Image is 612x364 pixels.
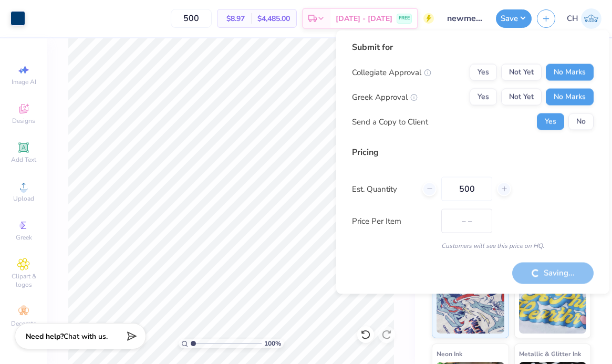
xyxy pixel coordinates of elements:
span: Decorate [11,319,36,328]
label: Price Per Item [352,215,433,227]
span: FREE [399,15,410,22]
button: Not Yet [501,64,542,81]
input: – – [441,177,492,201]
button: Yes [470,64,497,81]
span: Clipart & logos [5,272,42,289]
div: Pricing [352,146,594,159]
div: Collegiate Approval [352,66,431,78]
span: Designs [12,117,35,125]
a: CH [567,8,601,29]
input: – – [171,9,212,28]
span: $8.97 [224,13,245,24]
span: Upload [13,194,34,203]
span: [DATE] - [DATE] [336,13,392,24]
button: Not Yet [501,89,542,106]
button: No Marks [546,89,594,106]
span: CH [567,13,578,25]
span: 100 % [264,339,281,348]
span: Greek [16,233,32,242]
div: Send a Copy to Client [352,116,428,128]
button: No [568,113,594,130]
div: Customers will see this price on HQ. [352,241,594,251]
button: Yes [470,89,497,106]
strong: Need help? [26,331,64,341]
span: Metallic & Glitter Ink [519,348,581,359]
button: No Marks [546,64,594,81]
img: Puff Ink [519,281,587,334]
img: Cassady Haan [581,8,601,29]
span: Add Text [11,155,36,164]
button: Yes [537,113,564,130]
div: Greek Approval [352,91,418,103]
img: Standard [437,281,504,334]
span: Image AI [12,78,36,86]
div: Submit for [352,41,594,54]
button: Save [496,9,532,28]
span: Neon Ink [437,348,462,359]
label: Est. Quantity [352,183,414,195]
span: Chat with us. [64,331,108,341]
span: $4,485.00 [257,13,290,24]
input: Untitled Design [439,8,491,29]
